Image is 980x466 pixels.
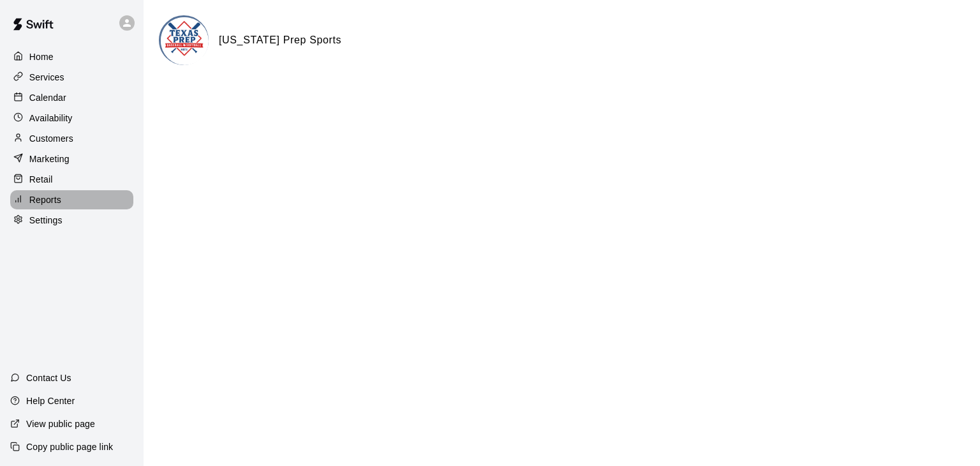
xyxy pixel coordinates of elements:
p: Marketing [29,153,70,165]
a: Home [10,47,133,66]
p: Retail [29,173,53,186]
p: View public page [26,417,95,430]
p: Contact Us [26,372,71,384]
a: Services [10,68,133,87]
p: Customers [29,132,73,145]
p: Home [29,50,54,63]
p: Availability [29,112,73,124]
a: Marketing [10,149,133,169]
p: Services [29,71,64,84]
p: Help Center [26,395,75,407]
h6: [US_STATE] Prep Sports [219,32,341,49]
a: Customers [10,129,133,148]
p: Copy public page link [26,440,113,453]
a: Calendar [10,88,133,107]
p: Reports [29,193,61,206]
p: Settings [29,214,63,227]
a: Availability [10,109,133,128]
a: Reports [10,190,133,209]
a: Settings [10,211,133,230]
img: Texas Prep Sports logo [161,17,209,65]
p: Calendar [29,91,66,104]
a: Retail [10,170,133,189]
